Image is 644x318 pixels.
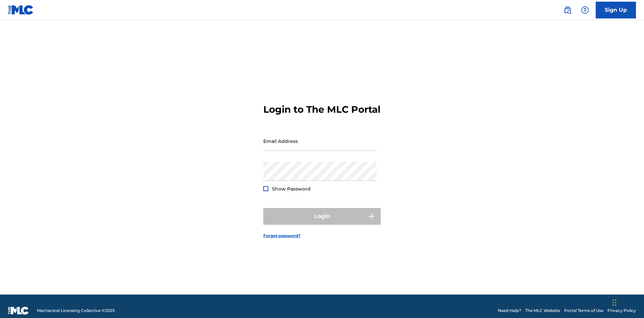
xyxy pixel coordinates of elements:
[563,6,572,14] img: search
[498,308,521,314] a: Need Help?
[8,307,29,315] img: logo
[581,6,589,14] img: help
[578,3,592,17] div: Help
[596,2,636,18] a: Sign Up
[525,308,560,314] a: The MLC Website
[607,308,636,314] a: Privacy Policy
[272,186,311,192] span: Show Password
[610,286,644,318] iframe: Chat Widget
[8,5,34,15] img: MLC Logo
[37,308,115,314] span: Mechanical Licensing Collective © 2025
[263,233,301,239] a: Forgot password?
[263,104,380,115] h3: Login to The MLC Portal
[561,3,574,17] a: Public Search
[612,293,616,313] div: Drag
[564,308,603,314] a: Portal Terms of Use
